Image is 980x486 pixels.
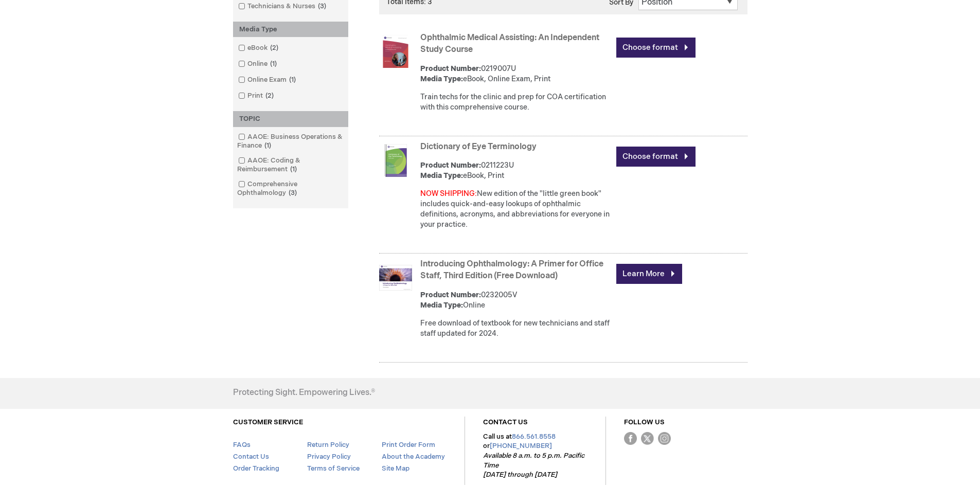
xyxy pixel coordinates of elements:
span: 1 [262,141,274,150]
span: 2 [263,92,276,100]
img: instagram [658,432,671,445]
img: Ophthalmic Medical Assisting: An Independent Study Course [379,35,412,68]
p: Call us at or [483,432,587,480]
strong: Media Type: [420,171,463,180]
a: AAOE: Coding & Reimbursement1 [236,156,346,174]
strong: Product Number: [420,291,481,299]
div: 0219007U eBook, Online Exam, Print [420,64,611,84]
a: FOLLOW US [624,418,665,426]
h4: Protecting Sight. Empowering Lives.® [233,388,375,398]
img: Dictionary of Eye Terminology [379,144,412,177]
a: Print Order Form [382,441,435,449]
a: About the Academy [382,453,445,461]
font: NOW SHIPPING: [420,189,477,198]
strong: Product Number: [420,64,481,73]
a: [PHONE_NUMBER] [490,442,552,450]
a: Choose format [616,147,696,167]
img: Facebook [624,432,637,445]
a: 866.561.8558 [512,433,556,441]
a: Ophthalmic Medical Assisting: An Independent Study Course [420,33,599,55]
em: Available 8 a.m. to 5 p.m. Pacific Time [DATE] through [DATE] [483,452,584,479]
a: Print2 [236,91,278,101]
a: Introducing Ophthalmology: A Primer for Office Staff, Third Edition (Free Download) [420,259,603,281]
a: Site Map [382,464,409,473]
a: Terms of Service [307,464,360,473]
strong: Media Type: [420,301,463,310]
strong: Media Type: [420,75,463,83]
a: Return Policy [307,441,349,449]
span: 1 [268,60,279,68]
a: Dictionary of Eye Terminology [420,142,537,152]
a: CONTACT US [483,418,528,426]
div: TOPIC [233,111,348,127]
strong: Product Number: [420,161,481,170]
div: Train techs for the clinic and prep for COA certification with this comprehensive course. [420,92,611,113]
img: Twitter [641,432,654,445]
div: Media Type [233,22,348,38]
a: Online Exam1 [236,75,300,85]
a: Comprehensive Ophthalmology3 [236,179,346,198]
a: FAQs [233,441,251,449]
div: Free download of textbook for new technicians and staff staff updated for 2024. [420,318,611,339]
span: 3 [286,189,299,197]
span: 1 [287,76,298,84]
span: 2 [268,44,281,52]
span: 1 [288,165,299,173]
div: New edition of the "little green book" includes quick-and-easy lookups of ophthalmic definitions,... [420,189,611,230]
a: Online1 [236,59,281,69]
img: Introducing Ophthalmology: A Primer for Office Staff, Third Edition (Free Download) [379,261,412,294]
a: eBook2 [236,43,282,53]
span: 3 [315,2,329,10]
a: CUSTOMER SERVICE [233,418,303,426]
a: Privacy Policy [307,453,351,461]
a: AAOE: Business Operations & Finance1 [236,132,346,151]
div: 0232005V Online [420,290,611,311]
a: Learn More [616,264,682,284]
a: Contact Us [233,453,269,461]
a: Order Tracking [233,464,279,473]
a: Technicians & Nurses3 [236,2,330,11]
a: Choose format [616,38,696,58]
div: 0211223U eBook, Print [420,160,611,181]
